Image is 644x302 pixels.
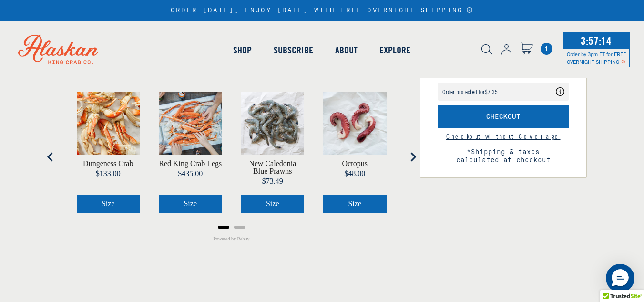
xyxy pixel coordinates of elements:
div: product [149,82,232,222]
a: Cart [521,42,533,56]
a: View Octopus [342,160,368,167]
img: Caledonia blue prawns on parchment paper [241,92,305,155]
div: product [314,82,396,222]
img: Dungeness Crab [77,92,140,155]
ul: Select a slide to show [58,222,406,230]
span: Size [102,199,115,208]
div: ORDER [DATE], ENJOY [DATE] WITH FREE OVERNIGHT SHIPPING [171,7,473,15]
img: search [481,44,492,55]
div: Coverage Options [438,83,569,101]
a: Powered by Rebuy [213,232,249,246]
a: Subscribe [263,23,324,77]
span: $435.00 [178,169,203,177]
span: 3:57:14 [578,31,614,50]
a: View Dungeness Crab [83,160,133,167]
a: Continue to checkout without Shipping Protection [446,132,561,141]
button: Go to page 1 [218,226,229,229]
div: Messenger Dummy Widget [606,264,634,292]
span: Size [348,199,361,208]
button: Select Octopus size [323,195,387,213]
span: $48.00 [344,169,365,177]
a: Explore [368,23,421,77]
span: Shipping Notice Icon [621,58,625,65]
a: View New Caledonia Blue Prawns [241,160,305,175]
img: Alaskan King Crab Co. logo [5,21,112,78]
div: Order protected for $7.35 [442,89,498,95]
a: View Red King Crab Legs [159,160,222,167]
div: route shipping protection selector element [438,78,569,105]
span: Checkout [486,113,521,121]
img: Octopus on parchment paper. [323,92,387,155]
a: Announcement Bar Modal [466,7,473,13]
span: *Shipping & taxes calculated at checkout [438,140,569,165]
button: Select Red King Crab Legs size [159,195,222,213]
span: $133.00 [96,169,121,177]
button: Checkout with Shipping Protection included for an additional fee as listed above [438,105,569,129]
span: 1 [541,43,552,55]
button: Select Dungeness Crab size [77,195,140,213]
a: Shop [222,23,263,77]
button: Go to last slide [41,147,60,167]
a: Cart [541,43,552,55]
div: product [67,82,150,222]
button: Go to page 2 [234,226,245,229]
span: $73.49 [262,177,283,185]
button: Next slide [403,147,422,167]
span: Size [266,199,279,208]
button: Select New Caledonia Blue Prawns size [241,195,305,213]
img: Red King Crab Legs [159,92,222,155]
a: About [324,23,368,77]
span: Size [184,199,197,208]
img: account [501,44,511,55]
span: Order by 3pm ET for FREE OVERNIGHT SHIPPING [567,51,626,65]
div: product [232,82,314,222]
